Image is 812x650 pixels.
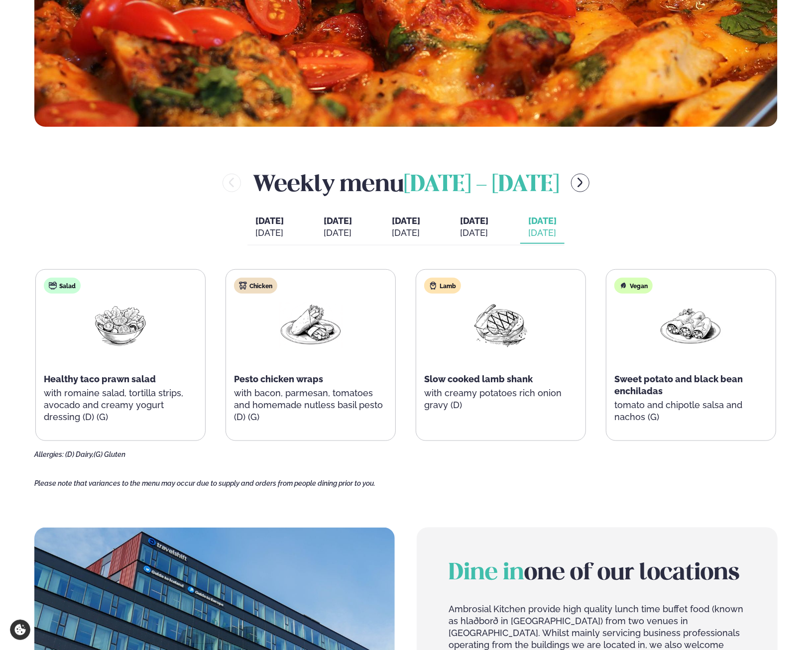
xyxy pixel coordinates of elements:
[239,282,247,290] img: chicken.svg
[65,450,94,458] span: (D) Dairy,
[10,620,30,640] a: Cookie settings
[449,562,524,584] span: Dine in
[89,302,152,348] img: Salad.png
[255,227,284,239] div: [DATE]
[234,278,277,294] div: Chicken
[528,227,557,239] div: [DATE]
[279,302,343,348] img: Wraps.png
[619,282,627,290] img: Vegan.svg
[44,374,156,384] span: Healthy taco prawn salad
[223,174,241,192] button: menu-btn-left
[34,479,375,487] span: Please note that variances to the menu may occur due to supply and orders from people dining prio...
[49,282,57,290] img: salad.svg
[528,216,557,226] span: [DATE]
[234,374,323,384] span: Pesto chicken wraps
[404,174,559,196] span: [DATE] - [DATE]
[324,227,352,239] div: [DATE]
[460,215,488,227] span: [DATE]
[424,278,461,294] div: Lamb
[94,450,125,458] span: (G) Gluten
[44,387,197,423] p: with romaine salad, tortilla strips, avocado and creamy yogurt dressing (D) (G)
[234,387,387,423] p: with bacon, parmesan, tomatoes and homemade nutless basil pesto (D) (G)
[429,282,437,290] img: Lamb.svg
[460,227,488,239] div: [DATE]
[614,374,743,396] span: Sweet potato and black bean enchiladas
[614,278,653,294] div: Vegan
[469,302,533,348] img: Beef-Meat.png
[571,174,589,192] button: menu-btn-right
[659,302,723,348] img: Enchilada.png
[384,211,428,244] button: [DATE] [DATE]
[253,167,559,199] h2: Weekly menu
[247,211,292,244] button: [DATE] [DATE]
[316,211,360,244] button: [DATE] [DATE]
[452,211,496,244] button: [DATE] [DATE]
[255,216,284,226] span: [DATE]
[392,227,420,239] div: [DATE]
[424,374,533,384] span: Slow cooked lamb shank
[520,211,565,244] button: [DATE] [DATE]
[34,450,64,458] span: Allergies:
[614,399,768,423] p: tomato and chipotle salsa and nachos (G)
[324,216,352,226] span: [DATE]
[44,278,81,294] div: Salad
[449,559,745,587] h2: one of our locations
[424,387,578,411] p: with creamy potatoes rich onion gravy (D)
[392,216,420,226] span: [DATE]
